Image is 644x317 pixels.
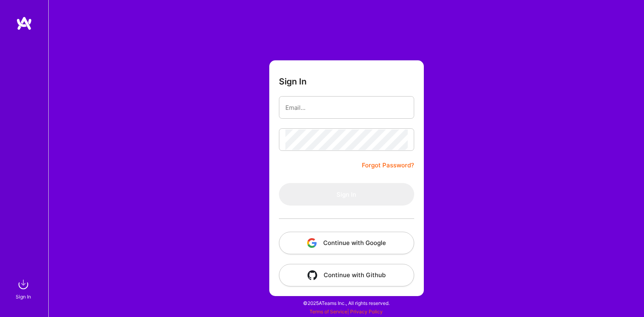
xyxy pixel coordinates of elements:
[279,264,414,286] button: Continue with Github
[279,76,307,86] h3: Sign In
[310,309,383,315] span: |
[15,276,31,292] img: sign in
[307,238,317,248] img: icon
[279,232,414,254] button: Continue with Google
[16,16,32,31] img: logo
[310,309,347,315] a: Terms of Service
[350,309,383,315] a: Privacy Policy
[17,276,31,301] a: sign inSign In
[308,270,317,280] img: icon
[285,97,408,118] input: Email...
[279,183,414,206] button: Sign In
[48,293,644,313] div: © 2025 ATeams Inc., All rights reserved.
[16,292,31,301] div: Sign In
[362,161,414,170] a: Forgot Password?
